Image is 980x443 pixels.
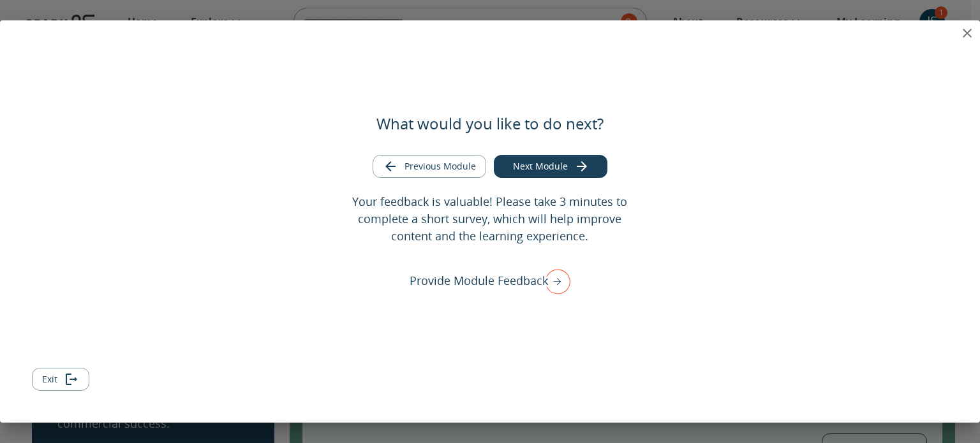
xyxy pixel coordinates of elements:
button: Go to next module [494,155,607,178]
button: Exit module [32,368,89,391]
div: Provide Module Feedback [410,265,570,298]
button: close [954,20,980,46]
p: Provide Module Feedback [410,272,548,289]
button: Go to previous module [373,155,486,178]
p: Your feedback is valuable! Please take 3 minutes to complete a short survey, which will help impr... [343,193,637,245]
h5: What would you like to do next? [376,113,604,134]
img: right arrow [538,265,570,298]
